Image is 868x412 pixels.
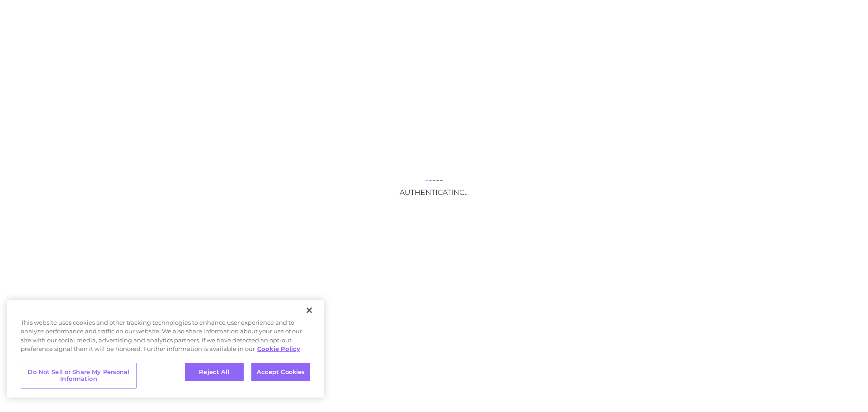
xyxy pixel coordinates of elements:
div: This website uses cookies and other tracking technologies to enhance user experience and to analy... [7,318,324,358]
div: Privacy [7,300,324,398]
button: Close [299,300,319,320]
h3: Authenticating... [344,188,524,197]
button: Reject All [185,363,244,382]
a: More information about your privacy, opens in a new tab [257,345,300,352]
button: Accept Cookies [251,363,310,382]
div: Cookie banner [7,300,324,398]
button: Do Not Sell or Share My Personal Information [21,363,137,388]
